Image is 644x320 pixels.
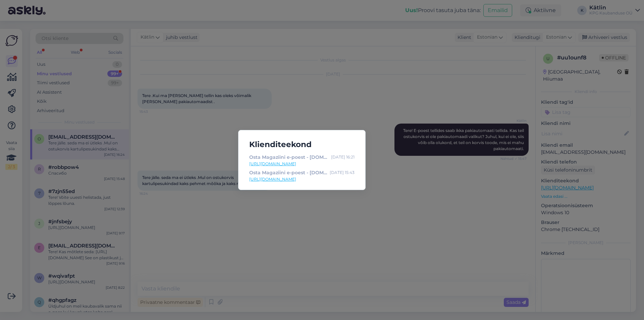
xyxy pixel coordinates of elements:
a: [URL][DOMAIN_NAME] [249,176,355,182]
h5: Klienditeekond [244,138,360,151]
div: Osta Magaziini e-poest - [DOMAIN_NAME] - E-pood : [249,169,327,176]
div: [DATE] 16:21 [331,153,355,161]
div: Osta Magaziini e-poest - [DOMAIN_NAME] - E-pood : [249,153,328,161]
div: [DATE] 15:43 [330,169,355,176]
a: [URL][DOMAIN_NAME] [249,161,355,167]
